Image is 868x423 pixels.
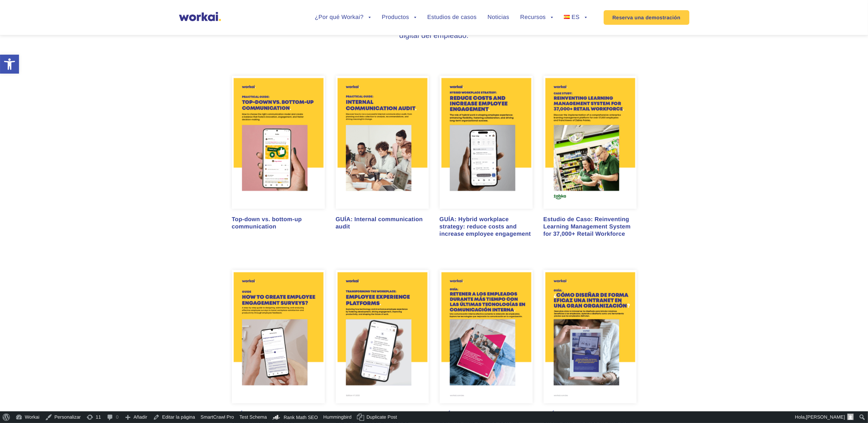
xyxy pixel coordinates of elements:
[382,15,416,20] a: Productos
[440,216,533,238] div: GUÍA: Hybrid workplace strategy: reduce costs and increase employee engagement
[366,411,397,423] span: Duplicate Post
[96,411,101,423] span: 11
[270,411,321,423] a: Escritorio de Rank Math
[544,216,637,238] div: Estudio de Caso: Reinventing Learning Management System for 37,000+ Retail Workforce
[330,70,434,247] a: GUÍA: Internal communication audit
[572,14,580,20] span: ES
[538,70,642,247] a: Estudio de Caso: Reinventing Learning Management System for 37,000+ Retail Workforce
[793,411,857,423] a: Hola,
[487,15,509,20] a: Noticias
[284,415,318,420] span: Rank Math SEO
[806,414,845,420] span: [PERSON_NAME]
[13,411,42,423] a: Workai
[116,411,118,423] span: 0
[604,10,689,25] a: Reserva una demostración
[427,15,476,20] a: Estudios de casos
[133,411,147,423] span: Añadir
[232,216,325,231] div: Top-down vs. bottom-up communication
[226,70,330,247] a: Top-down vs. bottom-up communication
[150,411,198,423] a: Editar la página
[42,411,83,423] a: Personalizar
[237,411,270,423] a: Test Schema
[321,411,354,423] a: Hummingbird
[434,70,538,247] a: GUÍA: Hybrid workplace strategy: reduce costs and increase employee engagement
[315,15,371,20] a: ¿Por qué Workai?
[198,411,237,423] a: SmartCrawl Pro
[520,15,553,20] a: Recursos
[336,216,429,231] div: GUÍA: Internal communication audit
